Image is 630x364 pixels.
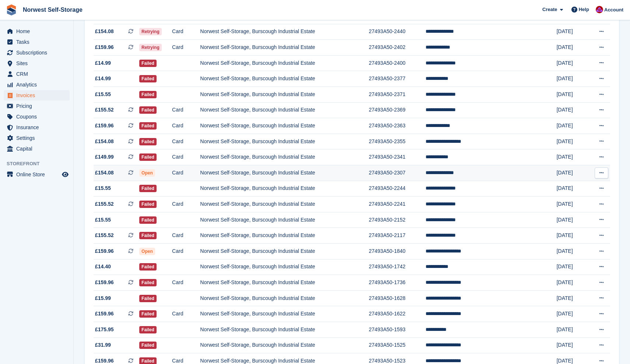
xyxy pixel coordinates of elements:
[369,87,426,103] td: 27493A50-2371
[139,169,155,177] span: Open
[557,165,588,181] td: [DATE]
[95,232,114,239] span: £155.52
[95,91,111,98] span: £15.55
[7,160,73,167] span: Storefront
[139,106,157,114] span: Failed
[139,122,157,130] span: Failed
[16,26,60,36] span: Home
[200,87,369,103] td: Norwest Self-Storage, Burscough Industrial Estate
[200,244,369,259] td: Norwest Self-Storage, Burscough Industrial Estate
[95,263,111,271] span: £14.40
[16,79,60,90] span: Analytics
[61,170,70,179] a: Preview store
[557,71,588,87] td: [DATE]
[139,263,157,271] span: Failed
[4,26,70,36] a: menu
[16,122,60,132] span: Insurance
[139,342,157,349] span: Failed
[172,102,200,118] td: Card
[16,37,60,47] span: Tasks
[95,28,114,35] span: £154.08
[95,216,111,224] span: £15.55
[369,165,426,181] td: 27493A50-2307
[172,24,200,40] td: Card
[557,149,588,165] td: [DATE]
[369,118,426,134] td: 27493A50-2363
[139,44,162,51] span: Retrying
[95,310,114,318] span: £159.96
[16,101,60,111] span: Pricing
[139,279,157,286] span: Failed
[4,122,70,132] a: menu
[172,306,200,322] td: Card
[139,60,157,67] span: Failed
[369,134,426,149] td: 27493A50-2355
[95,247,114,255] span: £159.96
[95,106,114,114] span: £155.52
[16,58,60,68] span: Sites
[16,47,60,58] span: Subscriptions
[139,28,162,35] span: Retrying
[4,101,70,111] a: menu
[200,197,369,212] td: Norwest Self-Storage, Burscough Industrial Estate
[604,6,623,14] span: Account
[16,69,60,79] span: CRM
[369,275,426,291] td: 27493A50-1736
[200,259,369,275] td: Norwest Self-Storage, Burscough Industrial Estate
[16,169,60,180] span: Online Store
[557,181,588,197] td: [DATE]
[4,133,70,143] a: menu
[200,102,369,118] td: Norwest Self-Storage, Burscough Industrial Estate
[557,259,588,275] td: [DATE]
[200,212,369,228] td: Norwest Self-Storage, Burscough Industrial Estate
[557,275,588,291] td: [DATE]
[139,185,157,192] span: Failed
[172,228,200,244] td: Card
[95,122,114,130] span: £159.96
[557,134,588,149] td: [DATE]
[557,338,588,353] td: [DATE]
[4,47,70,58] a: menu
[172,275,200,291] td: Card
[95,341,111,349] span: £31.99
[557,212,588,228] td: [DATE]
[16,90,60,100] span: Invoices
[4,90,70,100] a: menu
[4,37,70,47] a: menu
[369,338,426,353] td: 27493A50-1525
[369,40,426,56] td: 27493A50-2402
[139,248,155,255] span: Open
[557,24,588,40] td: [DATE]
[557,322,588,338] td: [DATE]
[369,322,426,338] td: 27493A50-1593
[596,6,603,13] img: Daniel Grensinger
[200,290,369,306] td: Norwest Self-Storage, Burscough Industrial Estate
[172,118,200,134] td: Card
[542,6,557,13] span: Create
[139,326,157,333] span: Failed
[369,259,426,275] td: 27493A50-1742
[369,290,426,306] td: 27493A50-1628
[139,153,157,161] span: Failed
[200,338,369,353] td: Norwest Self-Storage, Burscough Industrial Estate
[172,134,200,149] td: Card
[369,24,426,40] td: 27493A50-2440
[369,71,426,87] td: 27493A50-2377
[95,59,111,67] span: £14.99
[4,144,70,154] a: menu
[6,4,17,15] img: stora-icon-8386f47178a22dfd0bd8f6a31ec36ba5ce8667c1dd55bd0f319d3a0aa187defe.svg
[95,153,114,161] span: £149.99
[95,75,111,82] span: £14.99
[369,55,426,71] td: 27493A50-2400
[200,149,369,165] td: Norwest Self-Storage, Burscough Industrial Estate
[95,200,114,208] span: £155.52
[557,290,588,306] td: [DATE]
[557,228,588,244] td: [DATE]
[200,275,369,291] td: Norwest Self-Storage, Burscough Industrial Estate
[95,169,114,177] span: £154.08
[369,102,426,118] td: 27493A50-2369
[369,181,426,197] td: 27493A50-2244
[4,169,70,180] a: menu
[172,165,200,181] td: Card
[200,181,369,197] td: Norwest Self-Storage, Burscough Industrial Estate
